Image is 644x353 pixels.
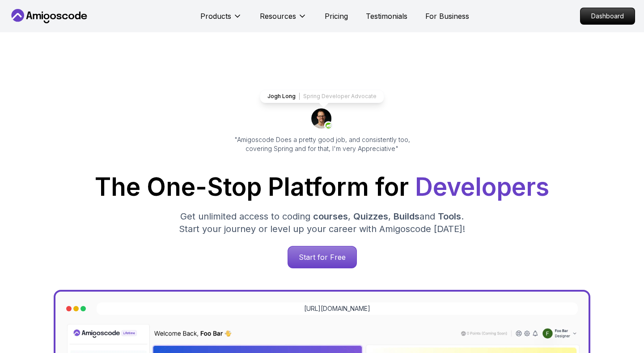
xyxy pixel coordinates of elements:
[200,11,231,22] p: Products
[200,11,242,29] button: Products
[172,210,472,235] p: Get unlimited access to coding , , and . Start your journey or level up your career with Amigosco...
[415,172,549,202] span: Developers
[325,11,348,22] a: Pricing
[425,11,469,22] a: For Business
[353,211,388,222] span: Quizzes
[260,11,307,29] button: Resources
[288,246,357,268] a: Start for Free
[438,211,461,222] span: Tools
[288,246,356,268] p: Start for Free
[260,11,296,22] p: Resources
[580,8,635,24] p: Dashboard
[16,175,628,199] h1: The One-Stop Platform for
[394,211,419,222] span: Builds
[303,93,377,100] p: Spring Developer Advocate
[313,211,348,222] span: courses
[222,135,422,153] p: "Amigoscode Does a pretty good job, and consistently too, covering Spring and for that, I'm very ...
[304,304,370,313] a: [URL][DOMAIN_NAME]
[580,8,635,25] a: Dashboard
[311,108,333,130] img: josh long
[366,11,407,22] a: Testimonials
[267,93,296,100] p: Jogh Long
